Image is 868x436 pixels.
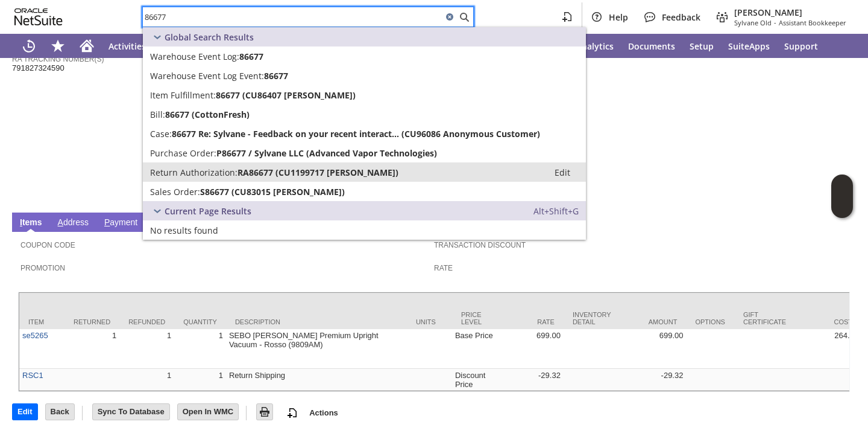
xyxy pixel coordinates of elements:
span: Warehouse Event Log: [150,51,239,62]
a: RSC1 [22,371,43,380]
span: - [774,18,776,27]
a: Bill:86677 (CottonFresh)Edit: [143,104,586,124]
td: 264.86 [795,329,861,369]
div: Quantity [183,318,217,325]
td: 699.00 [497,329,564,369]
span: 791827324590 [12,63,64,73]
span: SuiteApps [728,40,770,52]
span: Current Page Results [165,205,251,217]
span: Return Authorization: [150,167,237,178]
a: Items [17,217,45,229]
td: 1 [174,369,226,391]
div: Description [235,318,398,325]
div: Price Level [461,311,488,325]
a: Rate [434,264,453,272]
span: Global Search Results [165,31,254,43]
a: Recent Records [14,34,43,58]
a: No results found [143,220,586,240]
input: Open In WMC [178,404,239,420]
a: Actions [304,408,343,417]
div: Shortcuts [43,34,72,58]
div: Options [695,318,725,325]
span: Activities [108,40,146,52]
span: Feedback [662,11,700,23]
svg: logo [14,8,63,25]
input: Print [257,404,272,420]
td: Return Shipping [226,369,407,391]
img: Print [257,405,272,419]
span: 86677 Re: Sylvane - Feedback on your recent interact... (CU96086 Anonymous Customer) [172,128,540,139]
svg: Shortcuts [51,39,65,53]
a: Warehouse Event Log:86677Edit: [143,46,586,66]
td: -29.32 [620,369,686,391]
span: P [104,217,110,227]
a: Support [777,34,825,58]
a: Unrolled view on [834,215,849,229]
a: Activities [101,34,153,58]
div: Units [416,318,443,325]
a: Setup [682,34,721,58]
span: Item Fulfillment: [150,89,216,101]
span: Oracle Guided Learning Widget. To move around, please hold and drag [831,197,853,219]
span: Sylvane Old [734,18,772,27]
a: Transaction Discount [434,241,526,249]
td: 1 [119,369,174,391]
td: 1 [119,329,174,369]
td: 1 [174,329,226,369]
a: Coupon Code [20,241,75,249]
span: 86677 (CottonFresh) [165,109,250,120]
img: add-record.svg [285,406,300,420]
span: Bill: [150,109,165,120]
a: Home [72,34,101,58]
span: Setup [690,40,714,52]
span: Documents [628,40,675,52]
div: Refunded [128,318,165,325]
span: [PERSON_NAME] [734,7,846,18]
a: Analytics [569,34,621,58]
input: Sync To Database [93,404,169,420]
svg: Recent Records [22,39,36,53]
div: Returned [74,318,110,325]
a: Warehouse Event Log Event:86677Edit: [143,66,586,85]
a: Documents [621,34,682,58]
span: 86677 (CU86407 [PERSON_NAME]) [216,89,356,101]
td: 1 [64,329,119,369]
svg: Search [457,10,471,24]
a: SuiteApps [721,34,777,58]
td: 699.00 [620,329,686,369]
span: Sales Order: [150,186,200,197]
span: 86677 [264,70,288,82]
span: Help [609,11,628,23]
input: Search [143,10,442,24]
svg: Home [80,39,94,53]
span: I [20,217,22,227]
input: Back [46,404,74,420]
span: P86677 / Sylvane LLC (Advanced Vapor Technologies) [216,147,437,159]
div: Inventory Detail [573,311,611,325]
span: No results found [150,225,218,236]
span: Case: [150,128,172,139]
span: Assistant Bookkeeper [779,18,846,27]
a: Payment [101,217,140,229]
a: Sales Order:S86677 (CU83015 [PERSON_NAME])Edit: [143,182,586,201]
iframe: Click here to launch Oracle Guided Learning Help Panel [831,175,853,218]
span: Support [784,40,818,52]
span: S86677 (CU83015 [PERSON_NAME]) [200,186,345,197]
span: RA86677 (CU1199717 [PERSON_NAME]) [237,167,398,178]
div: Item [28,318,55,325]
td: SEBO [PERSON_NAME] Premium Upright Vacuum - Rosso (9809AM) [226,329,407,369]
span: Analytics [576,40,614,52]
a: Purchase Order:P86677 / Sylvane LLC (Advanced Vapor Technologies)Edit: [143,143,586,162]
td: Discount Price [452,369,497,391]
input: Edit [13,404,37,420]
span: Purchase Order: [150,147,216,159]
td: Base Price [452,329,497,369]
div: Amount [629,318,677,325]
a: Promotion [20,264,65,272]
span: Warehouse Event Log Event: [150,70,264,82]
a: RA Tracking Number(s) [12,55,104,63]
td: -29.32 [497,369,564,391]
a: Edit: [541,165,583,179]
span: Alt+Shift+G [533,205,579,217]
div: Rate [506,318,555,325]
